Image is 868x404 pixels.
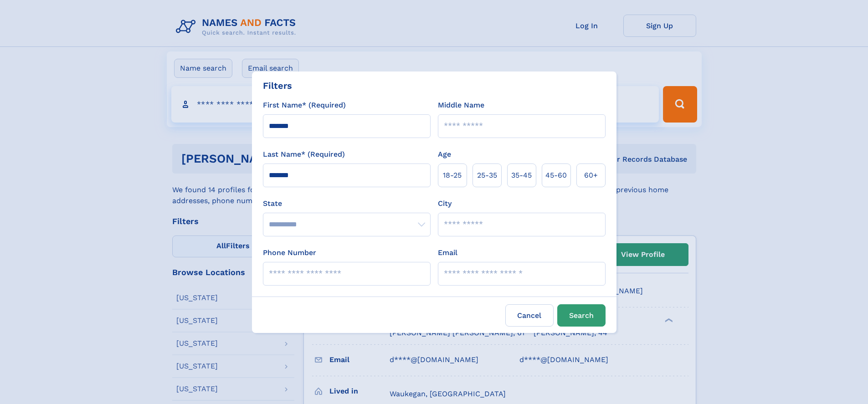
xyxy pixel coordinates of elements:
label: City [438,198,452,209]
label: Cancel [505,304,554,327]
label: Email [438,247,457,258]
label: State [263,198,431,209]
label: Phone Number [263,247,316,258]
label: Middle Name [438,100,484,111]
label: Age [438,149,451,160]
span: 60+ [584,170,598,181]
span: 35‑45 [511,170,532,181]
span: 25‑35 [477,170,497,181]
label: First Name* (Required) [263,100,346,111]
span: 45‑60 [545,170,567,181]
button: Search [557,304,606,327]
div: Filters [263,79,292,92]
label: Last Name* (Required) [263,149,345,160]
span: 18‑25 [443,170,462,181]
